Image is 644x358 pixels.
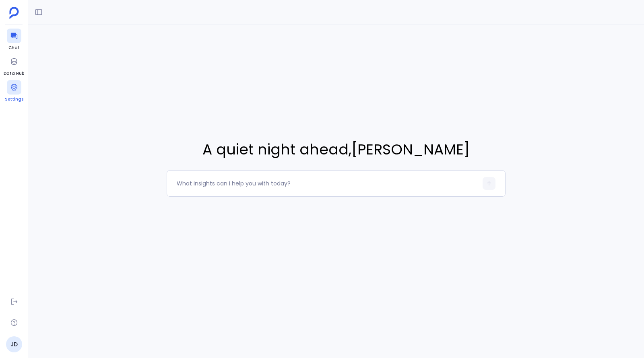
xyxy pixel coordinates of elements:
[4,54,24,77] a: Data Hub
[7,45,21,51] span: Chat
[7,29,21,51] a: Chat
[167,139,506,160] span: A quiet night ahead , [PERSON_NAME]
[5,96,23,103] span: Settings
[5,80,23,103] a: Settings
[6,336,22,352] a: JD
[9,7,19,19] img: petavue logo
[4,70,24,77] span: Data Hub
